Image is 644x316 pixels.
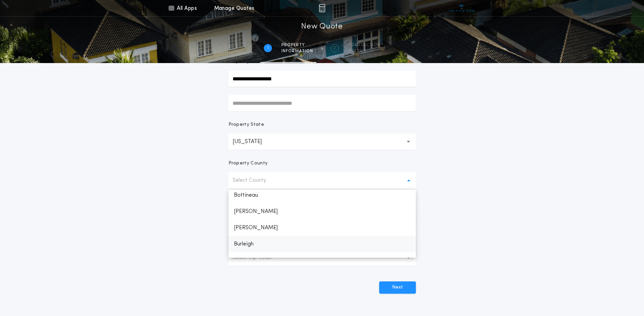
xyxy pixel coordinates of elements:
p: Property State [228,121,264,128]
p: Bottineau [228,187,416,203]
button: [US_STATE] [228,134,416,150]
p: Select County [233,176,277,184]
p: Burleigh [228,236,416,252]
button: Select Zip Code [228,250,416,266]
h2: 2 [333,45,336,51]
ul: Select County [228,190,416,258]
h1: New Quote [301,21,343,32]
p: Select Zip Code [233,254,282,262]
p: Property County [228,160,268,167]
img: vs-icon [449,5,474,12]
h2: 1 [267,45,269,51]
span: Property [281,42,313,48]
button: Next [379,281,416,294]
button: Select County [228,172,416,189]
p: [PERSON_NAME] [228,203,416,220]
img: img [319,4,325,12]
p: [PERSON_NAME] [228,252,416,269]
p: [US_STATE] [233,138,273,146]
span: Transaction [348,42,381,48]
span: information [281,48,313,54]
p: [PERSON_NAME] [228,220,416,236]
span: details [348,48,381,54]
